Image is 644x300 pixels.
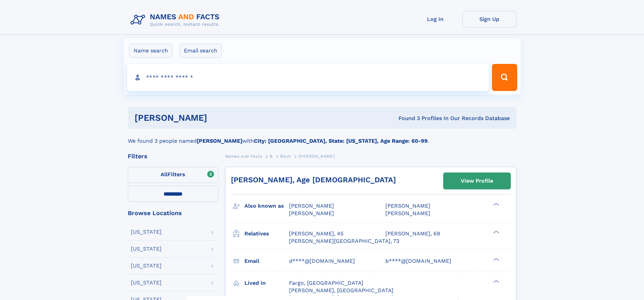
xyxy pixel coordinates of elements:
[161,171,168,178] span: All
[289,287,393,294] span: [PERSON_NAME], [GEOGRAPHIC_DATA]
[128,129,517,145] div: We found 3 people named with .
[270,154,273,159] span: B
[461,173,493,189] div: View Profile
[289,237,399,245] a: [PERSON_NAME][GEOGRAPHIC_DATA], 73
[492,257,500,261] div: ❯
[197,138,242,144] b: [PERSON_NAME]
[492,279,500,283] div: ❯
[127,64,489,91] input: search input
[131,263,162,269] div: [US_STATE]
[244,200,289,212] h3: Also known as
[129,44,172,58] label: Name search
[128,153,218,159] div: Filters
[385,203,430,209] span: [PERSON_NAME]
[299,154,335,159] span: [PERSON_NAME]
[131,280,162,285] div: [US_STATE]
[131,246,162,252] div: [US_STATE]
[444,173,510,189] a: View Profile
[462,11,517,27] a: Sign Up
[289,230,343,237] a: [PERSON_NAME], 45
[303,115,510,122] div: Found 3 Profiles In Our Records Database
[289,203,334,209] span: [PERSON_NAME]
[280,152,291,160] a: Bach
[131,229,162,235] div: [US_STATE]
[128,210,218,216] div: Browse Locations
[385,230,440,237] a: [PERSON_NAME], 69
[128,11,225,29] img: Logo Names and Facts
[135,114,303,122] h1: [PERSON_NAME]
[289,210,334,216] span: [PERSON_NAME]
[385,210,430,216] span: [PERSON_NAME]
[289,280,363,286] span: Fargo, [GEOGRAPHIC_DATA]
[408,11,462,27] a: Log In
[225,152,262,160] a: Names and Facts
[492,202,500,207] div: ❯
[244,228,289,239] h3: Relatives
[492,64,517,91] button: Search Button
[492,230,500,234] div: ❯
[231,176,396,184] a: [PERSON_NAME], Age [DEMOGRAPHIC_DATA]
[180,44,222,58] label: Email search
[270,152,273,160] a: B
[280,154,291,159] span: Bach
[244,255,289,267] h3: Email
[244,277,289,289] h3: Lived in
[128,167,218,183] label: Filters
[254,138,428,144] b: City: [GEOGRAPHIC_DATA], State: [US_STATE], Age Range: 60-99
